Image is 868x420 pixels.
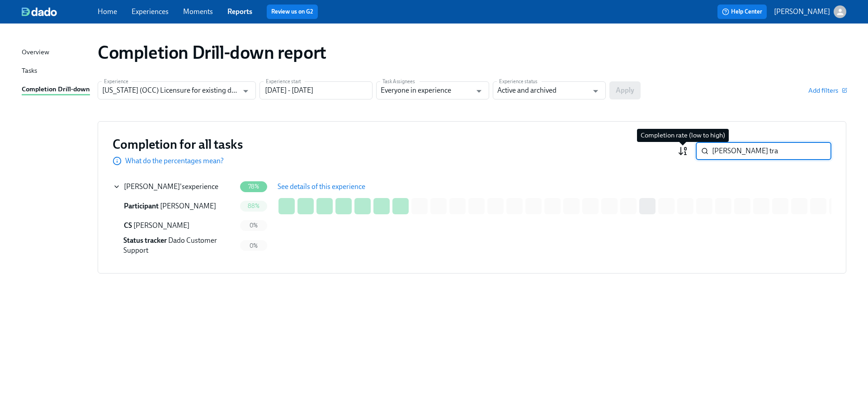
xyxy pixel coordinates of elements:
[271,7,313,16] a: Review us on G2
[271,178,372,196] button: See details of this experience
[124,202,159,210] span: Participant
[132,7,169,16] a: Experiences
[244,222,263,229] span: 0%
[722,7,762,16] span: Help Center
[227,7,252,16] a: Reports
[22,7,98,16] a: dado
[244,242,263,249] span: 0%
[717,5,767,19] button: Help Center
[113,197,236,215] div: Participant [PERSON_NAME]
[267,5,318,19] button: Review us on G2
[774,7,830,17] p: [PERSON_NAME]
[278,182,365,191] span: See details of this experience
[123,236,167,245] span: Status tracker
[125,156,224,166] p: What do the percentages mean?
[22,47,49,58] div: Overview
[472,84,486,98] button: Open
[124,221,132,230] span: Credentialing Specialist
[774,5,846,18] button: [PERSON_NAME]
[113,136,243,152] h3: Completion for all tasks
[160,202,216,210] span: [PERSON_NAME]
[124,182,218,192] div: 's experience
[98,7,117,16] a: Home
[808,86,846,95] button: Add filters
[22,7,57,16] img: dado
[98,42,326,63] h1: Completion Drill-down report
[243,183,265,190] span: 78%
[589,84,603,98] button: Open
[124,182,180,191] span: [PERSON_NAME]
[113,217,236,235] div: CS [PERSON_NAME]
[712,142,831,160] input: Search by name
[113,178,236,196] div: [PERSON_NAME]'sexperience
[239,84,253,98] button: Open
[183,7,213,16] a: Moments
[133,221,189,230] span: [PERSON_NAME]
[123,236,217,255] span: Dado Customer Support
[22,66,37,77] div: Tasks
[22,84,90,95] a: Completion Drill-down
[242,203,265,209] span: 88%
[113,236,236,255] div: Status tracker Dado Customer Support
[22,66,90,77] a: Tasks
[22,47,90,58] a: Overview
